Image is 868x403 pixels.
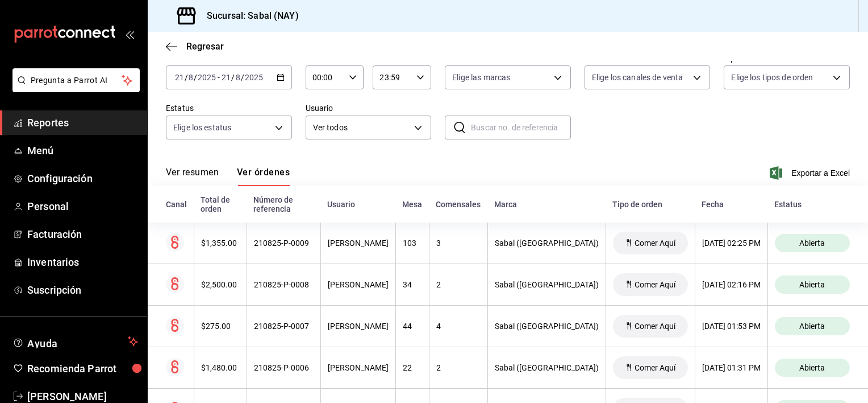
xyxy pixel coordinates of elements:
[306,104,432,112] label: Usuario
[166,167,219,186] button: Ver resumen
[197,73,216,82] input: ----
[201,280,240,289] div: $2,500.00
[8,83,140,94] a: Pregunta a Parrot AI
[702,322,761,331] div: [DATE] 01:53 PM
[795,238,829,248] span: Abierta
[254,322,314,331] div: 210825-P-0007
[436,200,481,209] div: Comensales
[125,30,134,39] button: open_drawer_menu
[630,322,680,331] span: Comer Aquí
[166,54,292,62] label: Fecha
[241,73,244,82] span: /
[795,280,829,289] span: Abierta
[185,73,188,82] span: /
[313,122,411,134] span: Ver todos
[471,116,571,139] input: Buscar no. de referencia
[403,363,422,372] div: 22
[201,322,240,331] div: $275.00
[306,54,364,62] label: Hora inicio
[495,322,599,331] div: Sabal ([GEOGRAPHIC_DATA])
[630,238,680,248] span: Comer Aquí
[166,200,187,209] div: Canal
[201,195,240,213] div: Total de orden
[188,73,194,82] input: --
[702,280,761,289] div: [DATE] 02:16 PM
[403,322,422,331] div: 44
[27,171,138,186] span: Configuración
[201,238,240,248] div: $1,355.00
[612,200,688,209] div: Tipo de orden
[27,143,138,158] span: Menú
[328,280,389,289] div: [PERSON_NAME]
[254,280,314,289] div: 210825-P-0008
[27,115,138,130] span: Reportes
[403,280,422,289] div: 34
[774,200,850,209] div: Estatus
[436,322,481,331] div: 4
[27,335,123,348] span: Ayuda
[237,167,290,186] button: Ver órdenes
[328,322,389,331] div: [PERSON_NAME]
[166,41,224,52] button: Regresar
[174,73,185,82] input: --
[495,238,599,248] div: Sabal ([GEOGRAPHIC_DATA])
[452,72,510,83] span: Elige las marcas
[731,72,813,83] span: Elige los tipos de orden
[795,363,829,372] span: Abierta
[795,322,829,331] span: Abierta
[31,75,122,87] span: Pregunta a Parrot AI
[27,361,138,376] span: Recomienda Parrot
[630,363,680,372] span: Comer Aquí
[221,73,231,82] input: --
[373,54,431,62] label: Hora fin
[494,200,599,209] div: Marca
[327,200,389,209] div: Usuario
[27,282,138,298] span: Suscripción
[27,199,138,214] span: Personal
[166,167,290,186] div: navigation tabs
[166,104,292,112] label: Estatus
[402,200,422,209] div: Mesa
[218,73,220,82] span: -
[186,41,224,52] span: Regresar
[592,72,683,83] span: Elige los canales de venta
[194,73,197,82] span: /
[436,280,481,289] div: 2
[231,73,235,82] span: /
[254,363,314,372] div: 210825-P-0006
[235,73,241,82] input: --
[27,254,138,270] span: Inventarios
[244,73,264,82] input: ----
[173,122,231,133] span: Elige los estatus
[772,166,850,180] button: Exportar a Excel
[12,68,140,92] button: Pregunta a Parrot AI
[495,280,599,289] div: Sabal ([GEOGRAPHIC_DATA])
[198,9,299,23] h3: Sucursal: Sabal (NAY)
[253,195,314,213] div: Número de referencia
[495,363,599,372] div: Sabal ([GEOGRAPHIC_DATA])
[254,238,314,248] div: 210825-P-0009
[436,363,481,372] div: 2
[27,227,138,242] span: Facturación
[403,238,422,248] div: 103
[702,238,761,248] div: [DATE] 02:25 PM
[630,280,680,289] span: Comer Aquí
[201,363,240,372] div: $1,480.00
[702,363,761,372] div: [DATE] 01:31 PM
[328,363,389,372] div: [PERSON_NAME]
[702,200,761,209] div: Fecha
[328,238,389,248] div: [PERSON_NAME]
[436,238,481,248] div: 3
